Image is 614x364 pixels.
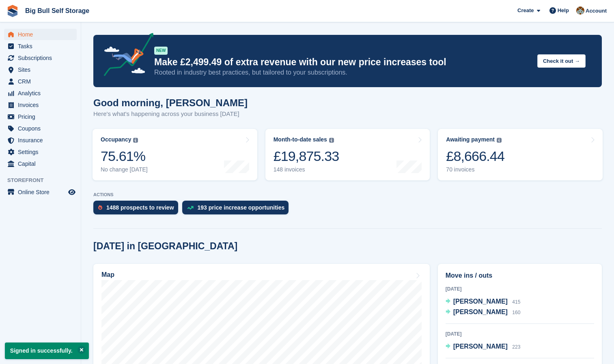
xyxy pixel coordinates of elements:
a: menu [4,64,77,75]
a: Big Bull Self Storage [22,4,93,17]
a: Occupancy 75.61% No change [DATE] [93,129,257,180]
span: Storefront [7,176,81,184]
div: No change [DATE] [101,166,148,173]
img: icon-info-grey-7440780725fd019a000dd9b08b2336e03edf1995a4989e88bcd33f0948082b44.svg [133,138,138,143]
div: [DATE] [446,330,594,338]
h2: [DATE] in [GEOGRAPHIC_DATA] [93,241,237,252]
a: Month-to-date sales £19,875.33 148 invoices [265,129,430,180]
a: menu [4,41,77,52]
div: 193 price increase opportunities [198,204,285,211]
span: [PERSON_NAME] [453,308,508,315]
a: menu [4,111,77,122]
span: Pricing [18,111,67,122]
h1: Good morning, [PERSON_NAME] [93,97,248,108]
a: menu [4,186,77,198]
h2: Move ins / outs [446,271,594,280]
img: price-adjustments-announcement-icon-8257ccfd72463d97f412b2fc003d46551f7dbcb40ab6d574587a9cd5c0d94... [97,33,154,79]
span: [PERSON_NAME] [453,343,508,350]
span: Sites [18,64,67,75]
p: Make £2,499.49 of extra revenue with our new price increases tool [154,56,531,68]
div: Month-to-date sales [274,136,327,143]
div: Occupancy [101,136,131,143]
a: menu [4,76,77,87]
a: [PERSON_NAME] 160 [446,307,521,318]
span: Analytics [18,88,67,99]
span: CRM [18,76,67,87]
span: Coupons [18,123,67,134]
img: icon-info-grey-7440780725fd019a000dd9b08b2336e03edf1995a4989e88bcd33f0948082b44.svg [329,138,334,143]
span: Help [558,6,569,15]
div: NEW [154,47,168,55]
span: Invoices [18,99,67,111]
a: 1488 prospects to review [93,201,182,218]
span: Home [18,29,67,40]
a: menu [4,146,77,158]
img: price_increase_opportunities-93ffe204e8149a01c8c9dc8f82e8f89637d9d84a8eef4429ea346261dce0b2c0.svg [187,206,194,210]
span: [PERSON_NAME] [453,298,508,305]
button: Check it out → [537,54,586,68]
div: £19,875.33 [274,148,339,165]
a: 193 price increase opportunities [182,201,293,218]
div: 148 invoices [274,166,339,173]
div: 1488 prospects to review [106,204,174,211]
a: menu [4,99,77,111]
a: menu [4,29,77,40]
span: 415 [512,299,520,305]
div: 75.61% [101,148,148,165]
a: menu [4,52,77,64]
a: menu [4,123,77,134]
span: Settings [18,146,67,158]
img: prospect-51fa495bee0391a8d652442698ab0144808aea92771e9ea1ae160a38d050c398.svg [98,205,102,210]
h2: Map [101,271,114,278]
p: ACTIONS [93,192,602,197]
span: Create [517,6,534,15]
p: Rooted in industry best practices, but tailored to your subscriptions. [154,68,531,77]
span: Subscriptions [18,52,67,64]
span: 223 [512,344,520,350]
img: Mike Llewellen Palmer [576,6,584,15]
span: Tasks [18,41,67,52]
span: 160 [512,310,520,315]
span: Account [586,7,607,15]
a: menu [4,88,77,99]
a: [PERSON_NAME] 223 [446,342,521,352]
div: £8,666.44 [446,148,504,165]
a: menu [4,135,77,146]
div: [DATE] [446,285,594,293]
span: Insurance [18,135,67,146]
a: menu [4,158,77,169]
a: Preview store [67,187,77,197]
div: Awaiting payment [446,136,495,143]
img: stora-icon-8386f47178a22dfd0bd8f6a31ec36ba5ce8667c1dd55bd0f319d3a0aa187defe.svg [6,5,19,17]
img: icon-info-grey-7440780725fd019a000dd9b08b2336e03edf1995a4989e88bcd33f0948082b44.svg [497,138,502,143]
span: Capital [18,158,67,169]
p: Signed in successfully. [5,343,89,359]
p: Here's what's happening across your business [DATE] [93,109,248,119]
span: Online Store [18,186,67,198]
a: Awaiting payment £8,666.44 70 invoices [438,129,603,180]
div: 70 invoices [446,166,504,173]
a: [PERSON_NAME] 415 [446,297,521,307]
